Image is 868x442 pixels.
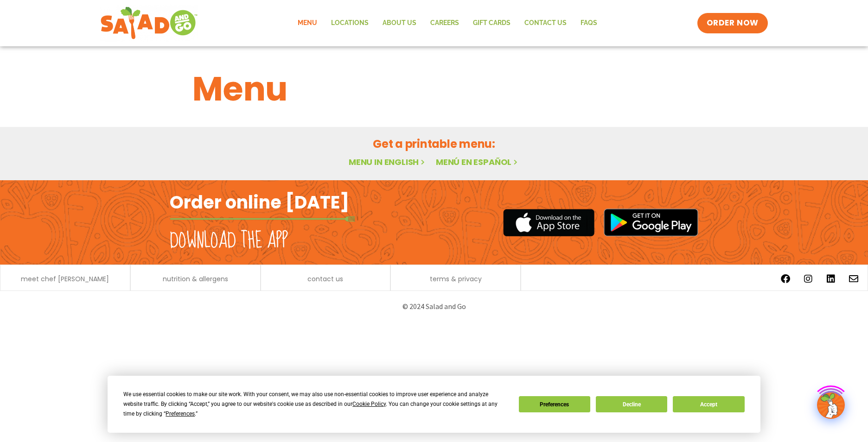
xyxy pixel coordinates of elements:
a: terms & privacy [430,276,482,282]
span: Cookie Policy [352,401,386,407]
a: Menu in English [349,156,427,168]
a: Menu [291,13,324,34]
img: fork [170,216,355,221]
img: appstore [503,208,594,238]
button: Preferences [519,396,590,412]
img: google_play [604,208,698,236]
div: We use essential cookies to make our site work. With your consent, we may also use non-essential ... [123,390,507,419]
a: FAQs [574,13,604,34]
h2: Download the app [170,228,288,254]
h2: Get a printable menu: [192,136,676,152]
a: Careers [423,13,466,34]
span: Preferences [166,410,195,417]
img: new-SAG-logo-768×292 [100,5,198,42]
nav: Menu [291,13,604,34]
p: © 2024 Salad and Go [174,300,694,313]
button: Accept [673,396,744,412]
a: About Us [376,13,423,34]
a: ORDER NOW [697,13,768,33]
h1: Menu [192,64,676,114]
a: nutrition & allergens [163,276,228,282]
a: Locations [324,13,376,34]
a: Menú en español [436,156,519,168]
a: meet chef [PERSON_NAME] [21,276,109,282]
span: ORDER NOW [707,18,759,29]
button: Decline [596,396,667,412]
a: Contact Us [517,13,574,34]
a: GIFT CARDS [466,13,517,34]
h2: Order online [DATE] [170,191,349,214]
div: Cookie Consent Prompt [108,376,760,433]
a: contact us [307,276,343,282]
